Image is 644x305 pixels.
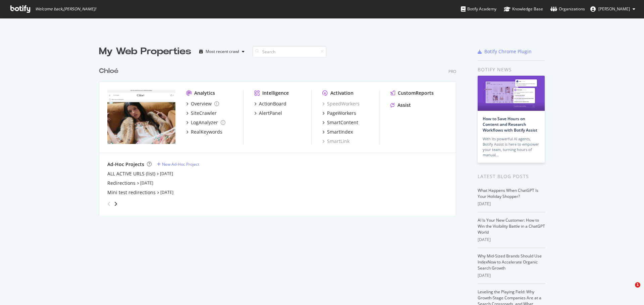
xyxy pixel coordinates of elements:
a: AlertPanel [254,110,282,117]
a: SpeedWorkers [322,100,360,107]
a: AI Is Your New Customer: How to Win the Visibility Battle in a ChatGPT World [478,217,545,235]
div: Chloé [99,66,118,76]
div: Analytics [194,90,215,96]
div: SiteCrawler [191,110,217,117]
div: SmartIndex [327,129,353,135]
div: Botify Chrome Plugin [484,48,532,55]
div: My Web Properties [99,45,191,58]
div: Assist [397,102,411,108]
a: [DATE] [160,171,173,176]
a: RealKeywords [186,129,222,135]
div: [DATE] [478,201,545,207]
a: Redirections [107,180,136,186]
a: CustomReports [390,90,434,96]
div: LogAnalyzer [191,119,218,126]
div: New Ad-Hoc Project [162,161,199,167]
a: New Ad-Hoc Project [157,161,199,167]
a: [DATE] [140,180,153,186]
a: ActionBoard [254,100,286,107]
div: Pro [448,69,456,74]
div: RealKeywords [191,129,222,135]
iframe: Intercom live chat [621,282,637,298]
div: Ad-Hoc Projects [107,161,144,168]
div: Most recent crawl [206,50,239,54]
div: angle-right [113,201,118,207]
a: SmartContent [322,119,358,126]
a: Botify Chrome Plugin [478,48,532,55]
div: SmartContent [327,119,358,126]
div: [DATE] [478,237,545,243]
div: PageWorkers [327,110,356,117]
a: ALL ACTIVE URLS (list) [107,170,155,177]
div: AlertPanel [259,110,282,117]
input: Search [253,46,326,58]
img: www.chloe.com [107,90,175,144]
a: Chloé [99,66,121,76]
a: Mini test redirections [107,189,156,196]
span: 1 [635,282,640,288]
div: Botify news [478,66,545,73]
img: How to Save Hours on Content and Research Workflows with Botify Assist [478,76,545,111]
a: SmartLink [322,138,350,145]
a: What Happens When ChatGPT Is Your Holiday Shopper? [478,187,538,199]
div: Intelligence [262,90,289,96]
a: LogAnalyzer [186,119,225,126]
div: [DATE] [478,273,545,279]
div: With its powerful AI agents, Botify Assist is here to empower your team, turning hours of manual… [483,136,540,158]
div: CustomReports [398,90,434,96]
div: angle-left [105,199,113,209]
div: grid [99,58,462,216]
div: Overview [191,100,212,107]
a: How to Save Hours on Content and Research Workflows with Botify Assist [483,116,537,133]
a: Why Mid-Sized Brands Should Use IndexNow to Accelerate Organic Search Growth [478,253,542,271]
div: Latest Blog Posts [478,173,545,180]
a: PageWorkers [322,110,356,117]
div: Activation [330,90,354,96]
div: ActionBoard [259,100,286,107]
a: Overview [186,100,219,107]
button: Most recent crawl [197,46,247,57]
a: [DATE] [160,189,173,195]
a: SmartIndex [322,129,353,135]
a: Assist [390,102,411,108]
a: SiteCrawler [186,110,217,117]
